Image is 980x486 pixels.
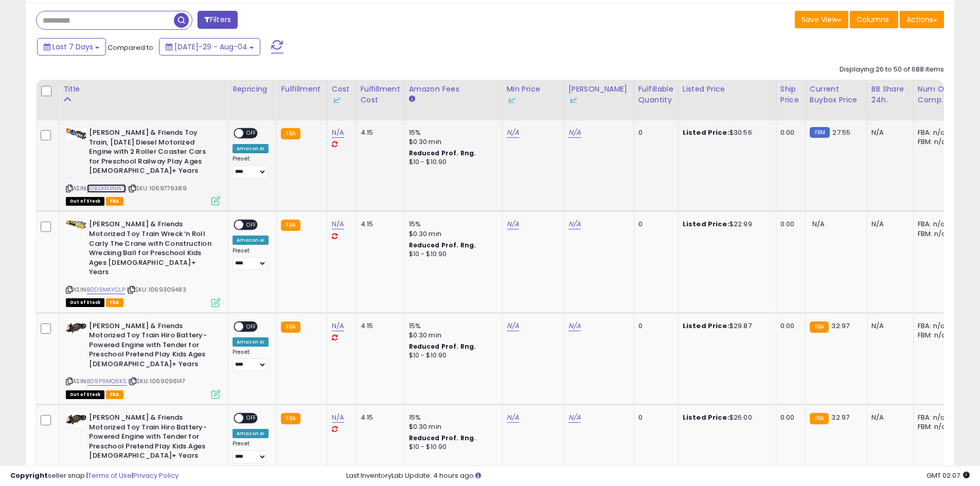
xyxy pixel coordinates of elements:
div: 0 [638,413,670,422]
div: ASIN: [66,220,220,305]
span: 27.55 [832,128,850,137]
div: Listed Price [683,84,772,95]
div: $0.30 min [409,229,494,239]
div: Some or all of the values in this column are provided from Inventory Lab. [507,95,560,105]
div: 4.15 [361,220,397,229]
div: Some or all of the values in this column are provided from Inventory Lab. [332,95,352,105]
img: 418YGLdtGpL._SL40_.jpg [66,220,86,229]
div: BB Share 24h. [871,84,909,105]
a: B09P9MQ6KS [87,377,127,386]
span: 32.97 [831,412,849,422]
div: Some or all of the values in this column are provided from Inventory Lab. [568,95,630,105]
span: Compared to: [108,43,155,52]
span: | SKU: 1069096147 [128,377,185,385]
div: 15% [409,413,494,422]
button: Last 7 Days [37,38,106,56]
b: [PERSON_NAME] & Friends Motorized Toy Train Wreck ‘n Roll Carly The Crane with Construction Wreck... [89,220,214,279]
div: Ship Price [780,84,801,105]
div: $10 - $10.90 [409,443,494,452]
span: OFF [243,322,260,331]
div: 0 [638,321,670,331]
div: 0.00 [780,128,797,137]
div: Preset: [233,247,269,271]
a: N/A [507,128,519,138]
div: [PERSON_NAME] [568,84,630,105]
div: Fulfillment Cost [361,84,400,105]
div: $0.30 min [409,331,494,340]
div: Preset: [233,349,269,372]
div: $29.87 [683,321,768,331]
div: FBA: n/a [918,220,952,229]
b: [PERSON_NAME] & Friends Motorized Toy Train Hiro Battery-Powered Engine with Tender for Preschool... [89,321,214,372]
div: ASIN: [66,128,220,204]
div: Cost [332,84,352,105]
small: FBA [810,321,829,333]
div: $0.30 min [409,137,494,147]
div: Current Buybox Price [810,84,863,105]
a: N/A [568,219,581,229]
div: $10 - $10.90 [409,351,494,360]
a: N/A [332,412,344,423]
div: Amazon AI [233,337,269,347]
div: 15% [409,321,494,331]
div: seller snap | | [10,471,179,481]
div: Amazon AI [233,236,269,245]
div: $30.56 [683,128,768,137]
div: $26.00 [683,413,768,422]
span: | SKU: 1069309483 [127,285,186,294]
div: 0 [638,220,670,229]
a: N/A [332,219,344,229]
a: B0BSKN3NWS [87,184,126,193]
span: 32.97 [831,321,849,331]
button: Columns [850,11,898,28]
div: 0.00 [780,321,797,331]
span: All listings that are currently out of stock and unavailable for purchase on Amazon [66,390,104,399]
div: Preset: [233,155,269,178]
a: B0D9MKYCLP [87,285,125,294]
div: FBA: n/a [918,321,952,331]
button: Actions [900,11,944,28]
img: InventoryLab Logo [568,95,579,105]
img: InventoryLab Logo [332,95,342,105]
span: Columns [857,14,889,25]
span: Last 7 Days [52,42,93,52]
img: 41zFChCAWqL._SL40_.jpg [66,128,86,139]
small: FBA [810,413,829,424]
a: N/A [332,321,344,331]
a: N/A [507,412,519,423]
div: FBA: n/a [918,413,952,422]
img: 41UswTO6k5L._SL40_.jpg [66,413,86,425]
span: FBA [106,298,123,307]
div: 0.00 [780,413,797,422]
small: FBA [281,413,300,424]
div: Amazon Fees [409,84,498,95]
a: N/A [507,321,519,331]
div: $10 - $10.90 [409,250,494,259]
div: FBM: n/a [918,422,952,431]
b: Reduced Prof. Rng. [409,149,476,157]
div: FBM: n/a [918,229,952,239]
div: Min Price [507,84,560,105]
div: $0.30 min [409,422,494,431]
b: Listed Price: [683,412,729,422]
b: Reduced Prof. Rng. [409,342,476,351]
small: Amazon Fees. [409,95,415,104]
div: 15% [409,128,494,137]
a: N/A [568,412,581,423]
span: OFF [243,414,260,423]
small: FBA [281,321,300,333]
div: Fulfillment [281,84,323,95]
small: FBA [281,220,300,231]
a: N/A [568,321,581,331]
div: Preset: [233,440,269,463]
div: FBA: n/a [918,128,952,137]
div: FBM: n/a [918,137,952,147]
div: Amazon AI [233,144,269,153]
a: Privacy Policy [133,471,179,480]
span: All listings that are currently out of stock and unavailable for purchase on Amazon [66,298,104,307]
b: Listed Price: [683,321,729,331]
div: Repricing [233,84,272,95]
b: Listed Price: [683,128,729,137]
button: Save View [795,11,848,28]
span: N/A [812,219,825,229]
